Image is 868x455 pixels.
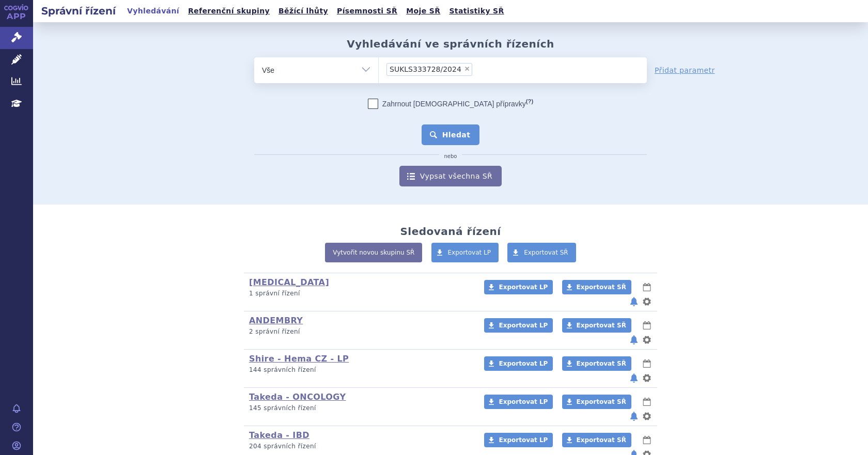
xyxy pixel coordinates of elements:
[249,289,471,298] p: 1 správní řízení
[249,442,471,451] p: 204 správních řízení
[499,360,548,367] span: Exportovat LP
[464,66,470,72] span: ×
[249,392,346,402] a: Takeda - ONCOLOGY
[629,410,639,422] button: notifikace
[124,4,182,18] a: Vyhledávání
[642,396,652,408] button: lhůty
[249,404,471,413] p: 145 správních řízení
[577,398,626,405] span: Exportovat SŘ
[249,327,471,336] p: 2 správní řízení
[390,66,461,73] span: SUKLS333728/2024
[422,124,480,145] button: Hledat
[249,430,309,440] a: Takeda - IBD
[562,280,631,294] a: Exportovat SŘ
[655,65,715,75] a: Přidat parametr
[368,99,533,109] label: Zahrnout [DEMOGRAPHIC_DATA] přípravky
[642,319,652,332] button: lhůty
[249,277,329,287] a: [MEDICAL_DATA]
[249,316,303,325] a: ANDEMBRY
[400,225,501,238] h2: Sledovaná řízení
[249,366,471,374] p: 144 správních řízení
[347,38,554,50] h2: Vyhledávání ve správních řízeních
[577,322,626,329] span: Exportovat SŘ
[629,372,639,384] button: notifikace
[33,4,124,18] h2: Správní řízení
[431,243,499,262] a: Exportovat LP
[642,357,652,370] button: lhůty
[446,4,507,18] a: Statistiky SŘ
[562,433,631,447] a: Exportovat SŘ
[629,295,639,308] button: notifikace
[439,153,462,160] i: nebo
[562,318,631,333] a: Exportovat SŘ
[475,62,481,75] input: SUKLS333728/2024
[499,436,548,444] span: Exportovat LP
[249,354,349,364] a: Shire - Hema CZ - LP
[507,243,576,262] a: Exportovat SŘ
[642,372,652,384] button: nastavení
[484,395,553,409] a: Exportovat LP
[403,4,443,18] a: Moje SŘ
[484,356,553,371] a: Exportovat LP
[642,295,652,308] button: nastavení
[484,280,553,294] a: Exportovat LP
[499,322,548,329] span: Exportovat LP
[562,356,631,371] a: Exportovat SŘ
[577,436,626,444] span: Exportovat SŘ
[185,4,273,18] a: Referenční skupiny
[577,360,626,367] span: Exportovat SŘ
[334,4,400,18] a: Písemnosti SŘ
[642,410,652,422] button: nastavení
[642,334,652,346] button: nastavení
[448,249,491,256] span: Exportovat LP
[499,398,548,405] span: Exportovat LP
[275,4,331,18] a: Běžící lhůty
[499,284,548,291] span: Exportovat LP
[577,284,626,291] span: Exportovat SŘ
[325,243,422,262] a: Vytvořit novou skupinu SŘ
[524,249,568,256] span: Exportovat SŘ
[484,318,553,333] a: Exportovat LP
[642,281,652,293] button: lhůty
[484,433,553,447] a: Exportovat LP
[399,166,502,186] a: Vypsat všechna SŘ
[629,334,639,346] button: notifikace
[642,434,652,446] button: lhůty
[526,98,533,105] abbr: (?)
[562,395,631,409] a: Exportovat SŘ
